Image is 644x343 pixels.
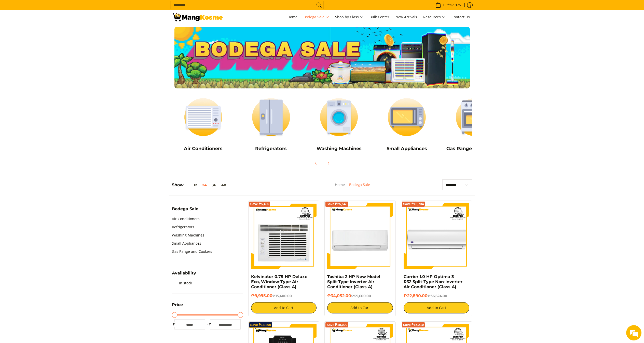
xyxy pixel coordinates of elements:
[421,10,448,24] a: Resources
[251,302,317,313] button: Add to Cart
[326,323,347,326] span: Save ₱18,090
[172,182,229,188] h5: Show
[172,239,201,247] a: Small Appliances
[327,203,393,269] img: Toshiba 2 HP New Model Split-Type Inverter Air Conditioner (Class A)
[404,293,469,298] h6: ₱22,890.00
[447,3,462,7] span: ₱47,076
[287,15,297,19] span: Home
[308,146,371,152] h5: Washing Machines
[395,15,417,19] span: New Arrivals
[315,1,323,9] button: Search
[335,14,363,20] span: Shop by Class
[423,14,445,20] span: Resources
[323,158,334,169] button: Next
[172,94,235,155] a: Air Conditioners Air Conditioners
[349,182,370,187] a: Bodega Sale
[434,2,462,8] span: •
[240,146,303,152] h5: Refrigerators
[367,10,392,24] a: Bulk Center
[250,323,271,326] span: Save ₱18,890
[327,274,380,289] a: Toshiba 2 HP New Model Split-Type Inverter Air Conditioner (Class A)
[335,182,345,187] a: Home
[375,94,438,141] img: Small Appliances
[251,293,317,298] h6: ₱9,995.00
[301,182,404,193] nav: Breadcrumbs
[404,203,469,269] img: Carrier 1.0 HP Optima 3 R32 Split-Type Non-Inverter Air Conditioner (Class A)
[240,94,303,141] img: Refrigerators
[326,203,347,206] span: Save ₱25,548
[184,183,200,187] button: 12
[172,303,183,311] summary: Open
[172,303,183,307] span: Price
[208,322,213,327] span: ₱
[251,203,317,269] img: Kelvinator 0.75 HP Deluxe Eco, Window-Type Air Conditioner (Class A)
[369,15,389,19] span: Bulk Center
[172,271,196,279] summary: Open
[404,302,469,313] button: Add to Cart
[209,183,219,187] button: 36
[304,14,329,20] span: Bodega Sale
[403,323,424,326] span: Save ₱15,210
[449,10,472,24] a: Contact Us
[327,293,393,298] h6: ₱34,052.00
[375,146,438,152] h5: Small Appliances
[172,146,235,152] h5: Air Conditioners
[272,294,292,298] del: ₱15,400.00
[172,207,198,211] span: Bodega Sale
[451,15,470,19] span: Contact Us
[327,302,393,313] button: Add to Cart
[172,247,212,256] a: Gas Range and Cookers
[301,10,332,24] a: Bodega Sale
[200,183,209,187] button: 24
[333,10,366,24] a: Shop by Class
[251,274,307,289] a: Kelvinator 0.75 HP Deluxe Eco, Window-Type Air Conditioner (Class A)
[172,231,204,239] a: Washing Machines
[351,294,371,298] del: ₱59,600.00
[172,207,198,215] summary: Open
[443,94,506,155] a: Cookers Gas Range and Cookers
[172,322,177,327] span: ₱
[172,271,196,275] span: Availability
[375,94,438,155] a: Small Appliances Small Appliances
[240,94,303,155] a: Refrigerators Refrigerators
[393,10,420,24] a: New Arrivals
[308,94,371,141] img: Washing Machines
[172,215,200,223] a: Air Conditioners
[308,94,371,155] a: Washing Machines Washing Machines
[228,10,472,24] nav: Main Menu
[250,203,269,206] span: Save ₱5,405
[443,146,506,152] h5: Gas Range and Cookers
[428,294,447,298] del: ₱36,624.00
[285,10,300,24] a: Home
[443,94,506,141] img: Cookers
[404,274,462,289] a: Carrier 1.0 HP Optima 3 R32 Split-Type Non-Inverter Air Conditioner (Class A)
[219,183,229,187] button: 48
[172,94,235,141] img: Air Conditioners
[172,279,192,287] a: In stock
[442,3,445,7] span: 1
[310,158,322,169] button: Previous
[403,203,424,206] span: Save ₱13,734
[172,223,194,231] a: Refrigerators
[172,13,223,21] img: Bodega Sale l Mang Kosme: Cost-Efficient &amp; Quality Home Appliances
